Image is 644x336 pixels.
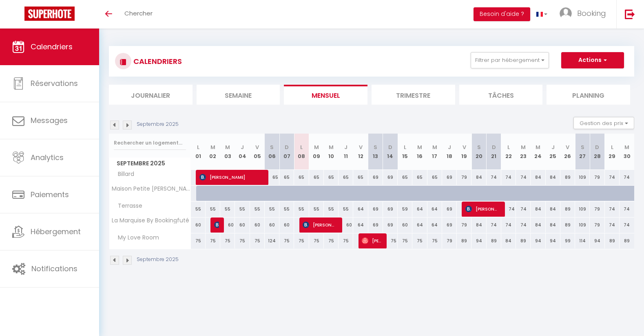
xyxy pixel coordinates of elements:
span: Calendriers [31,42,73,52]
abbr: L [404,143,406,151]
div: 55 [265,202,279,217]
div: 55 [294,202,309,217]
div: 69 [442,170,457,185]
th: 28 [590,134,604,170]
abbr: S [581,143,584,151]
th: 27 [575,134,590,170]
div: 55 [250,202,265,217]
div: 114 [575,233,590,248]
img: logout [625,9,635,19]
th: 25 [546,134,560,170]
div: 74 [487,170,501,185]
div: 79 [457,217,471,233]
div: 74 [501,170,516,185]
div: 84 [471,170,486,185]
div: 65 [294,170,309,185]
span: [PERSON_NAME] [303,217,337,233]
abbr: V [463,143,466,151]
div: 69 [368,217,383,233]
div: 89 [560,170,575,185]
div: 64 [412,217,427,233]
th: 03 [220,134,235,170]
div: 84 [501,233,516,248]
div: 65 [324,170,339,185]
div: 69 [368,202,383,217]
div: 74 [605,170,620,185]
span: Analytics [31,152,64,163]
div: 75 [309,233,324,248]
div: 75 [250,233,265,248]
div: 109 [575,217,590,233]
div: 64 [412,202,427,217]
li: Mensuel [284,85,367,105]
div: 84 [531,170,545,185]
th: 10 [324,134,339,170]
th: 09 [309,134,324,170]
div: 74 [516,217,531,233]
div: 75 [383,233,398,248]
div: 75 [191,233,206,248]
div: 69 [383,217,398,233]
th: 04 [235,134,250,170]
div: 60 [265,217,279,233]
span: Terrasse [111,202,144,211]
abbr: M [432,143,437,151]
input: Rechercher un logement... [114,136,186,150]
button: Gestion des prix [573,117,634,129]
th: 11 [339,134,353,170]
div: 94 [471,233,486,248]
abbr: D [595,143,599,151]
li: Tâches [459,85,543,105]
div: 60 [339,217,353,233]
div: 74 [620,217,634,233]
th: 19 [457,134,471,170]
li: Semaine [197,85,280,105]
div: 59 [398,202,412,217]
abbr: S [270,143,274,151]
abbr: M [521,143,526,151]
abbr: M [624,143,629,151]
div: 55 [220,202,235,217]
abbr: L [197,143,199,151]
div: 75 [206,233,220,248]
th: 29 [605,134,620,170]
div: 64 [353,202,368,217]
abbr: J [344,143,347,151]
th: 16 [412,134,427,170]
abbr: L [611,143,613,151]
span: [PERSON_NAME] [362,233,381,248]
abbr: M [225,143,230,151]
div: 75 [294,233,309,248]
div: 55 [309,202,324,217]
div: 84 [546,202,560,217]
th: 14 [383,134,398,170]
abbr: M [329,143,334,151]
div: 99 [560,233,575,248]
div: 69 [383,170,398,185]
span: La Marquise By Bookingfuté [111,217,189,224]
span: Notifications [31,264,77,274]
span: Billard [111,170,141,179]
img: ... [560,7,572,20]
span: Booking [577,8,606,18]
span: Septembre 2025 [109,158,190,169]
th: 06 [265,134,279,170]
div: 65 [353,170,368,185]
span: Maison Petite [PERSON_NAME] Provençale by Booking Futé [111,186,192,192]
div: 74 [501,202,516,217]
th: 17 [427,134,442,170]
h3: CALENDRIERS [131,52,182,70]
div: 60 [235,217,250,233]
abbr: S [374,143,377,151]
th: 26 [560,134,575,170]
div: 55 [206,202,220,217]
abbr: D [492,143,496,151]
th: 20 [471,134,486,170]
span: Hébergement [31,226,81,237]
div: 94 [546,233,560,248]
abbr: D [388,143,392,151]
abbr: J [551,143,555,151]
span: Paiements [31,189,69,200]
div: 69 [383,202,398,217]
div: 84 [546,217,560,233]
